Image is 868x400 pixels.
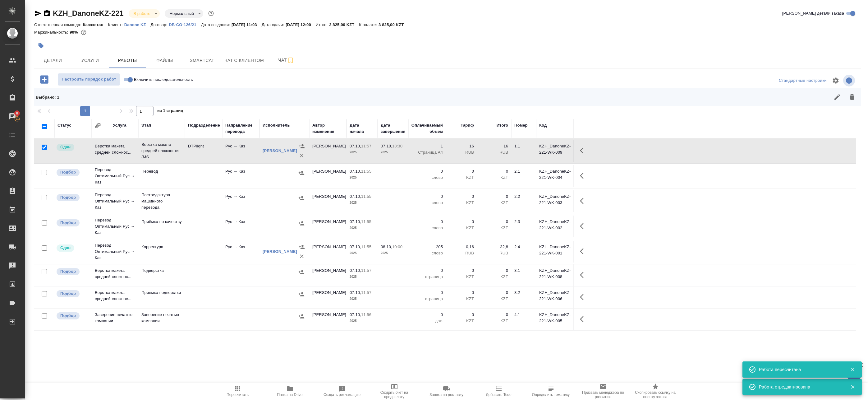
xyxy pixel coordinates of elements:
[297,290,306,299] button: Назначить
[70,30,79,35] p: 90%
[309,309,347,330] td: [PERSON_NAME]
[92,140,138,162] td: Верстка макета средней сложнос...
[224,57,264,64] span: Чат с клиентом
[372,390,417,399] span: Создать счет на предоплату
[449,174,474,181] p: KZT
[449,219,474,225] p: 0
[297,312,306,321] button: Назначить
[420,383,473,400] button: Заявка на доставку
[361,169,371,174] p: 11:55
[361,219,371,224] p: 11:55
[514,168,533,174] div: 2.1
[576,290,591,305] button: Здесь прячутся важные кнопки
[60,144,71,150] p: Сдан
[324,393,361,397] span: Создать рекламацию
[350,174,374,181] p: 2025
[309,286,347,308] td: [PERSON_NAME]
[141,312,182,324] p: Заверение печатью компании
[57,122,71,128] div: Статус
[232,22,262,27] p: [DATE] 11:03
[412,143,443,149] p: 1
[368,383,420,400] button: Создать счет на предоплату
[412,168,443,174] p: 0
[514,122,528,128] div: Номер
[185,140,222,162] td: DTPlight
[480,225,508,231] p: KZT
[514,267,533,274] div: 3.1
[473,383,525,400] button: Добавить Todo
[449,290,474,296] p: 0
[514,219,533,225] div: 2.3
[56,290,89,298] div: Можно подбирать исполнителей
[207,9,215,17] button: Доп статусы указывают на важность/срочность заказа
[480,193,508,200] p: 0
[461,122,474,128] div: Тариф
[60,268,76,275] p: Подбор
[134,77,193,83] span: Включить последовательность
[132,11,152,16] button: В работе
[151,22,169,27] p: Договор:
[480,267,508,274] p: 0
[34,30,70,35] p: Маржинальность:
[297,151,306,160] button: Удалить
[449,143,474,149] p: 16
[263,148,297,153] a: [PERSON_NAME]
[480,143,508,149] p: 16
[34,39,48,53] button: Добавить тэг
[480,312,508,318] p: 0
[141,122,151,128] div: Этап
[350,149,374,156] p: 2025
[480,219,508,225] p: 0
[312,122,343,135] div: Автор изменения
[92,189,138,214] td: Перевод Оптимальный Рус → Каз
[286,22,316,27] p: [DATE] 12:00
[350,219,361,224] p: 07.10,
[12,110,22,116] span: 8
[92,264,138,286] td: Верстка макета средней сложнос...
[633,390,678,399] span: Скопировать ссылку на оценку заказа
[264,383,316,400] button: Папка на Drive
[480,174,508,181] p: KZT
[412,225,443,231] p: слово
[381,149,406,156] p: 2025
[449,250,474,256] p: RUB
[141,142,182,160] p: Верстка макета средней сложности (MS ...
[350,250,374,256] p: 2025
[297,252,306,261] button: Удалить
[480,200,508,206] p: KZT
[777,76,828,86] div: split button
[129,9,160,18] div: В работе
[536,286,573,308] td: KZH_DanoneKZ-221-WK-006
[782,10,844,16] span: [PERSON_NAME] детали заказа
[361,312,371,317] p: 11:56
[381,122,406,135] div: Дата завершения
[480,274,508,280] p: KZT
[141,290,182,296] p: Приемка подверстки
[309,264,347,286] td: [PERSON_NAME]
[350,225,374,231] p: 2025
[412,250,443,256] p: слово
[60,220,76,226] p: Подбор
[449,193,474,200] p: 0
[361,268,371,273] p: 11:57
[412,149,443,156] p: Страница А4
[80,28,88,36] button: 0.00 KZT; 48.80 RUB;
[412,174,443,181] p: слово
[124,22,151,27] a: Danone KZ
[350,318,374,324] p: 2025
[297,267,306,277] button: Назначить
[225,122,256,135] div: Направление перевода
[361,144,371,148] p: 11:57
[92,286,138,308] td: Верстка макета средней сложнос...
[309,190,347,212] td: [PERSON_NAME]
[212,383,264,400] button: Пересчитать
[449,168,474,174] p: 0
[379,22,408,27] p: 3 825,00 KZT
[60,291,76,297] p: Подбор
[141,244,182,250] p: Корректура
[222,241,259,263] td: Рус → Каз
[359,22,379,27] p: К оплате:
[56,219,89,227] div: Можно подбирать исполнителей
[412,290,443,296] p: 0
[297,193,306,203] button: Назначить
